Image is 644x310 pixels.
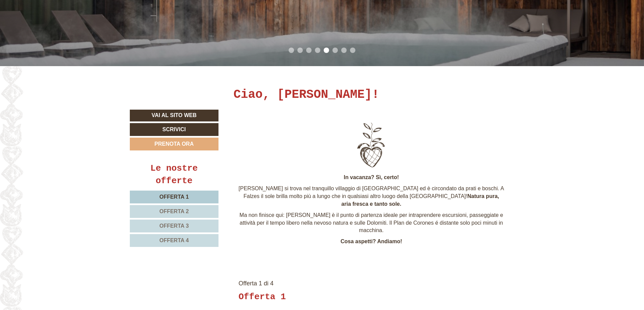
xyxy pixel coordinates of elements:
[239,185,504,208] p: [PERSON_NAME] si trova nel tranquillo villaggio di [GEOGRAPHIC_DATA] ed è circondato da prati e b...
[270,120,472,170] img: image
[239,280,274,287] span: Offerta 1 di 4
[344,174,399,180] strong: In vacanza? Sì, certo!
[159,223,189,229] span: Offerta 3
[239,291,286,303] div: Offerta 1
[341,193,499,207] strong: Natura pura, aria fresca e tanto sole.
[130,110,218,121] a: Vai al sito web
[341,238,402,244] strong: Cosa aspetti? Andiamo!
[159,208,189,214] span: Offerta 2
[130,138,218,150] a: Prenota ora
[159,237,189,243] span: Offerta 4
[130,162,218,187] div: Le nostre offerte
[159,194,189,200] span: Offerta 1
[130,123,218,136] a: Scrivici
[234,88,379,102] h1: Ciao, [PERSON_NAME]!
[239,212,504,235] p: Ma non finisce qui: [PERSON_NAME] è il punto di partenza ideale per intraprendere escursioni, pas...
